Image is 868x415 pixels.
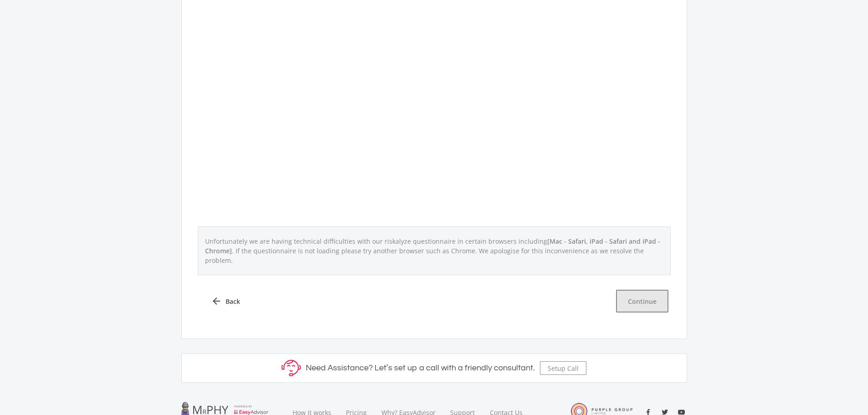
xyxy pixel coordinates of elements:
span: [Mac - Safari, iPad - Safari and iPad - Chrome] [205,237,660,255]
span: Back [226,297,240,306]
h5: Need Assistance? Let’s set up a call with a friendly consultant. [306,363,535,373]
i: arrow_back [211,296,222,307]
button: Setup Call [540,361,586,375]
p: Unfortunately we are having technical difficulties with our riskalyze questionnaire in certain br... [200,234,668,267]
button: Continue [616,290,668,313]
a: arrow_back Back [200,290,251,313]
